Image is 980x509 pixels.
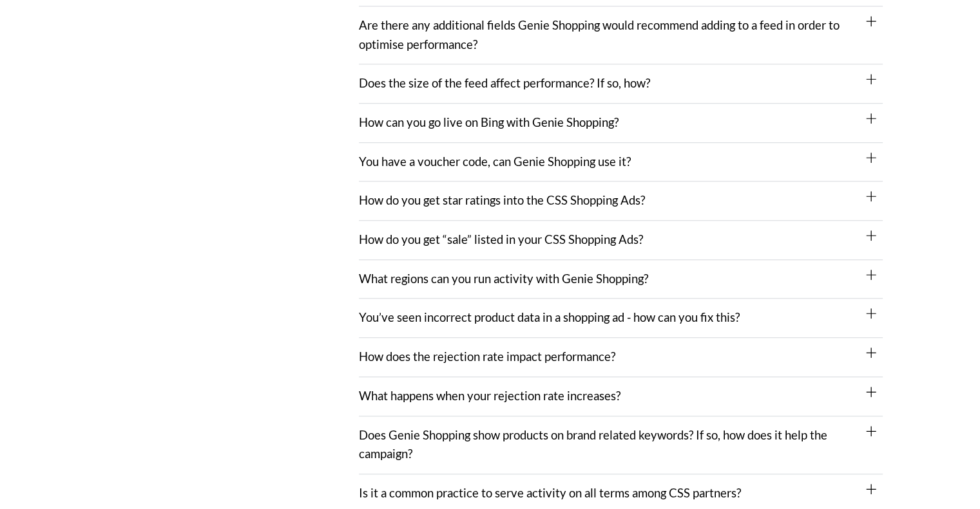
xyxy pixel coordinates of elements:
div: You’ve seen incorrect product data in a shopping ad - how can you fix this? [359,299,883,338]
a: Are there any additional fields Genie Shopping would recommend adding to a feed in order to optim... [359,18,840,51]
a: Is it a common practice to serve activity on all terms among CSS partners? [359,486,741,500]
a: How do you get star ratings into the CSS Shopping Ads? [359,193,645,207]
a: How does the rejection rate impact performance? [359,349,615,364]
div: How do you get “sale” listed in your CSS Shopping Ads? [359,221,883,260]
div: Are there any additional fields Genie Shopping would recommend adding to a feed in order to optim... [359,6,883,64]
a: Does the size of the feed affect performance? If so, how? [359,76,650,90]
a: You’ve seen incorrect product data in a shopping ad - how can you fix this? [359,310,740,324]
div: Does Genie Shopping show products on brand related keywords? If so, how does it help the campaign? [359,416,883,474]
div: How does the rejection rate impact performance? [359,338,883,377]
div: You have a voucher code, can Genie Shopping use it? [359,143,883,182]
a: How do you get “sale” listed in your CSS Shopping Ads? [359,232,643,246]
div: Does the size of the feed affect performance? If so, how? [359,64,883,104]
a: What regions can you run activity with Genie Shopping? [359,272,648,286]
div: What regions can you run activity with Genie Shopping? [359,260,883,299]
a: Does Genie Shopping show products on brand related keywords? If so, how does it help the campaign? [359,428,827,461]
div: What happens when your rejection rate increases? [359,377,883,416]
a: How can you go live on Bing with Genie Shopping? [359,115,619,129]
a: What happens when your rejection rate increases? [359,389,620,403]
div: How can you go live on Bing with Genie Shopping? [359,104,883,143]
div: How do you get star ratings into the CSS Shopping Ads? [359,181,883,221]
a: You have a voucher code, can Genie Shopping use it? [359,154,631,169]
